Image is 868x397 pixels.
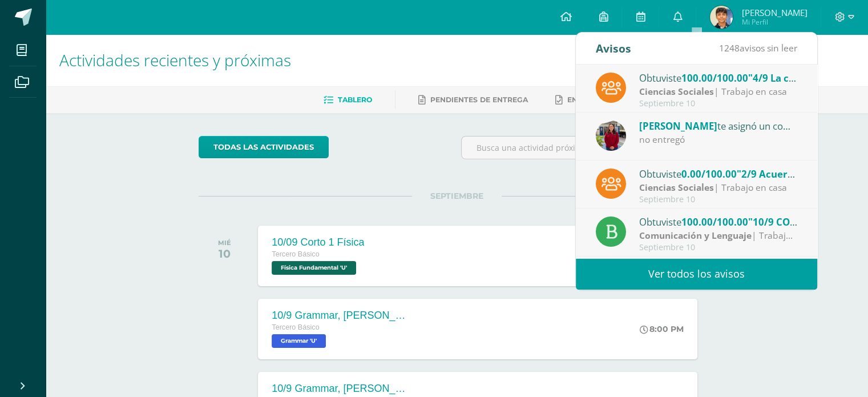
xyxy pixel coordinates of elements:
[741,7,807,18] span: [PERSON_NAME]
[199,136,329,158] a: todas las Actividades
[741,17,807,27] span: Mi Perfil
[218,247,231,260] div: 10
[430,95,528,104] span: Pendientes de entrega
[462,137,714,159] input: Busca una actividad próxima aquí...
[639,195,798,204] div: Septiembre 10
[639,181,798,194] div: | Trabajo en casa
[639,99,798,109] div: Septiembre 10
[639,85,798,98] div: | Trabajo en casa
[681,71,748,85] span: 100.00/100.00
[719,42,797,54] span: avisos sin leer
[640,324,684,334] div: 8:00 PM
[639,229,798,242] div: | Trabajo en clase
[639,243,798,252] div: Septiembre 10
[272,236,364,248] div: 10/09 Corto 1 Física
[639,166,798,181] div: Obtuviste en
[639,118,798,133] div: te asignó un comentario en '2/9 Acuerdo 5' para 'Ciencias Sociales'
[639,85,714,98] strong: Ciencias Sociales
[338,95,372,104] span: Tablero
[576,258,817,290] a: Ver todos los avisos
[639,214,798,229] div: Obtuviste en
[567,95,618,104] span: Entregadas
[639,229,752,242] strong: Comunicación y Lenguaje
[555,91,618,109] a: Entregadas
[596,121,626,151] img: e1f0730b59be0d440f55fb027c9eff26.png
[272,250,319,258] span: Tercero Básico
[639,133,798,146] div: no entregó
[218,239,231,247] div: MIÉ
[639,70,798,85] div: Obtuviste en
[418,91,528,109] a: Pendientes de entrega
[272,383,409,395] div: 10/9 Grammar, [PERSON_NAME] Platform, Unit 30 Grammar in context reading comprehension
[272,261,356,275] span: Física Fundamental 'U'
[272,323,319,331] span: Tercero Básico
[737,167,812,181] span: "2/9 Acuerdo 5"
[596,33,631,64] div: Avisos
[324,91,372,109] a: Tablero
[59,49,291,71] span: Actividades recientes y próximas
[639,181,714,194] strong: Ciencias Sociales
[719,42,740,54] span: 1248
[681,167,737,181] span: 0.00/100.00
[412,191,502,201] span: SEPTIEMBRE
[710,6,733,29] img: 0e6c51aebb6d4d2a5558b620d4561360.png
[272,310,409,322] div: 10/9 Grammar, [PERSON_NAME] platform, Unit 30 pretest
[639,119,717,133] span: [PERSON_NAME]
[681,215,748,228] span: 100.00/100.00
[272,334,326,348] span: Grammar 'U'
